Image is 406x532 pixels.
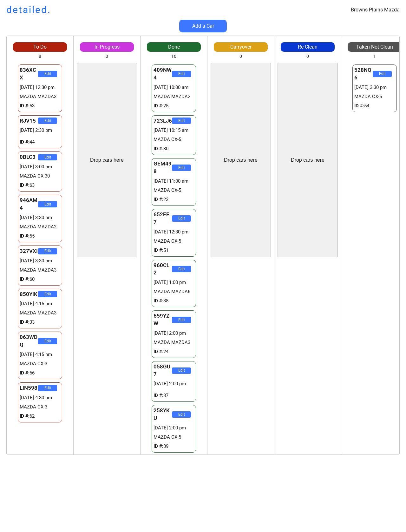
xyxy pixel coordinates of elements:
div: MAZDA CX-30 [20,173,60,179]
div: 33 [20,319,60,326]
div: 0BLC3 [20,153,38,161]
button: Edit [172,118,191,124]
strong: ID #: [154,146,163,152]
div: 8 [39,53,41,60]
button: Edit [38,154,57,160]
button: Add a Car [179,20,227,32]
div: 53 [20,103,60,109]
div: 55 [20,233,60,239]
div: 16 [171,53,176,60]
div: MAZDA CX-3 [20,360,60,367]
div: [DATE] 10:00 am [154,84,194,91]
div: [DATE] 12:30 pm [154,229,194,235]
button: Edit [38,385,57,391]
button: Edit [38,248,57,254]
div: Drop cars here [224,157,258,164]
div: Drop cars here [90,157,124,164]
div: [DATE] 3:30 pm [20,214,60,221]
div: 836XCX [20,66,38,82]
div: 0 [306,53,309,60]
div: In Progress [80,44,134,51]
div: [DATE] 11:00 am [154,178,194,185]
strong: ID #: [20,370,29,376]
div: Browns Plains Mazda [351,6,400,13]
div: 37 [154,392,194,399]
div: MAZDA MAZDA3 [20,93,60,100]
button: Edit [172,165,191,171]
div: 0 [106,53,108,60]
div: [DATE] 4:15 pm [20,300,60,307]
strong: ID #: [154,197,163,202]
strong: ID #: [154,298,163,304]
div: [DATE] 12:30 pm [20,84,60,91]
div: 39 [154,443,194,450]
button: Edit [172,71,191,77]
div: MAZDA CX-5 [154,238,194,245]
div: 528NQ6 [354,66,373,82]
button: Edit [172,215,191,222]
div: LIN598 [20,384,38,392]
div: 850YIK [20,291,38,298]
div: 60 [20,276,60,283]
div: MAZDA MAZDA3 [20,267,60,273]
div: MAZDA MAZDA3 [154,339,194,346]
div: [DATE] 2:00 pm [154,425,194,431]
div: 063WDQ [20,333,38,349]
strong: ID #: [354,103,364,109]
div: 960CL2 [154,262,172,277]
strong: ID #: [154,393,163,398]
div: Carryover [214,44,268,51]
strong: ID #: [154,103,163,109]
strong: ID #: [20,319,29,325]
div: To Do [13,44,67,51]
div: 258YKU [154,407,172,422]
div: MAZDA CX-5 [154,434,194,441]
strong: ID #: [20,103,29,109]
div: MAZDA CX-5 [154,187,194,194]
div: [DATE] 4:30 pm [20,394,60,401]
div: MAZDA MAZDA6 [154,288,194,295]
div: 23 [154,196,194,203]
div: [DATE] 2:00 pm [154,330,194,337]
div: 54 [354,103,395,109]
div: 62 [20,413,60,420]
button: Edit [373,71,392,77]
div: 0 [239,53,242,60]
div: RJV15 [20,117,38,125]
button: Edit [38,71,57,77]
div: MAZDA CX-5 [354,93,395,100]
div: 30 [154,145,194,152]
div: 409NW4 [154,66,172,82]
div: 51 [154,247,194,254]
div: MAZDA CX-5 [154,136,194,143]
div: Taken Not Clean [348,44,402,51]
div: 946AM4 [20,197,38,212]
div: 44 [20,139,60,145]
div: Done [147,44,201,51]
div: [DATE] 2:00 pm [154,380,194,387]
div: Re-Clean [281,44,335,51]
div: [DATE] 3:30 pm [20,258,60,264]
div: [DATE] 10:15 am [154,127,194,134]
strong: ID #: [154,349,163,354]
div: 327VXI [20,247,38,255]
div: GEM498 [154,160,172,175]
button: Edit [38,291,57,297]
div: 1 [373,53,376,60]
button: Edit [38,338,57,344]
div: 723LJ6 [154,117,172,125]
div: 56 [20,370,60,376]
div: 652EF7 [154,211,172,226]
div: 24 [154,348,194,355]
button: Edit [172,317,191,323]
div: Drop cars here [291,157,324,164]
strong: ID #: [154,247,163,253]
div: 058GU7 [154,363,172,378]
strong: ID #: [20,233,29,239]
div: [DATE] 1:00 pm [154,279,194,286]
button: Edit [38,201,57,207]
div: MAZDA CX-3 [20,404,60,410]
h1: detailed. [6,3,51,17]
div: [DATE] 3:00 pm [20,164,60,170]
strong: ID #: [20,182,29,188]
